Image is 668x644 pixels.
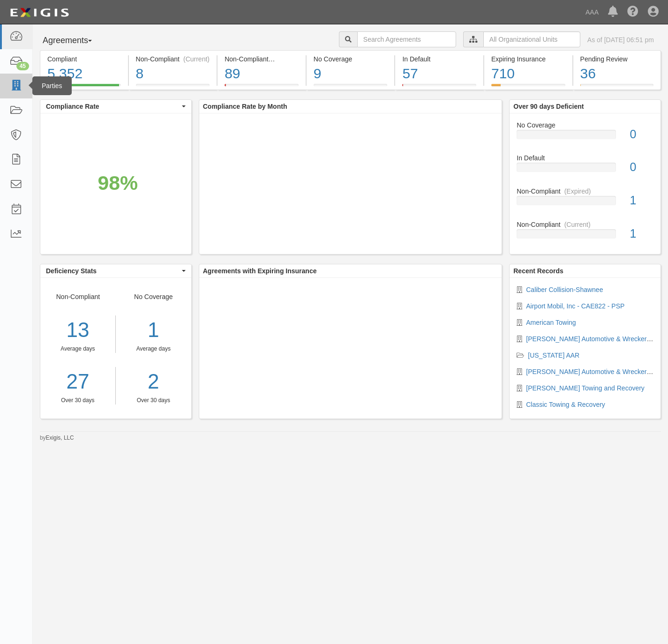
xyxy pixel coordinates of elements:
[526,302,624,310] a: Airport Mobil, Inc - CAE822 - PSP
[40,345,115,353] div: Average days
[402,54,476,64] div: In Default
[517,187,653,220] a: Non-Compliant(Expired)1
[40,397,115,404] div: Over 30 days
[98,169,138,197] div: 98%
[40,84,128,91] a: Compliant5,352
[46,102,180,111] span: Compliance Rate
[46,434,74,441] a: Exigis, LLC
[526,319,576,326] a: American Towing
[623,192,660,209] div: 1
[225,64,299,84] div: 89
[314,54,388,64] div: No Coverage
[116,292,191,404] div: No Coverage
[47,54,121,64] div: Compliant
[581,3,603,22] a: AAA
[123,397,184,404] div: Over 30 days
[225,54,299,64] div: Non-Compliant (Expired)
[580,64,654,84] div: 36
[528,352,579,359] a: [US_STATE] AAR
[40,434,74,442] small: by
[517,220,653,246] a: Non-Compliant(Current)1
[136,64,210,84] div: 8
[402,64,476,84] div: 57
[40,264,191,277] button: Deficiency Stats
[307,84,395,91] a: No Coverage9
[203,103,287,110] b: Compliance Rate by Month
[40,367,115,397] a: 27
[183,54,210,64] div: (Current)
[517,120,653,154] a: No Coverage0
[510,220,660,229] div: Non-Compliant
[40,292,116,404] div: Non-Compliant
[357,31,456,47] input: Search Agreements
[573,84,661,91] a: Pending Review36
[123,345,184,353] div: Average days
[123,315,184,345] div: 1
[627,7,638,18] i: Help Center - Complianz
[623,159,660,176] div: 0
[587,35,654,45] div: As of [DATE] 06:51 pm
[513,103,584,110] b: Over 90 days Deficient
[483,31,580,47] input: All Organizational Units
[47,64,121,84] div: 5,352
[40,31,110,50] button: Agreements
[218,84,306,91] a: Non-Compliant(Expired)89
[7,4,72,21] img: logo-5460c22ac91f19d4615b14bd174203de0afe785f0fc80cf4dbbc73dc1793850b.png
[16,62,29,70] div: 45
[564,220,591,229] div: (Current)
[272,54,299,64] div: (Expired)
[136,54,210,64] div: Non-Compliant (Current)
[123,367,184,397] a: 2
[526,286,603,293] a: Caliber Collision-Shawnee
[623,126,660,143] div: 0
[484,84,572,91] a: Expiring Insurance710
[513,267,563,275] b: Recent Records
[580,54,654,64] div: Pending Review
[491,54,565,64] div: Expiring Insurance
[564,187,591,196] div: (Expired)
[526,384,645,392] a: [PERSON_NAME] Towing and Recovery
[129,84,217,91] a: Non-Compliant(Current)8
[203,267,317,275] b: Agreements with Expiring Insurance
[32,76,72,95] div: Parties
[623,225,660,242] div: 1
[314,64,388,84] div: 9
[46,266,180,276] span: Deficiency Stats
[40,100,191,113] button: Compliance Rate
[526,401,605,408] a: Classic Towing & Recovery
[510,153,660,163] div: In Default
[510,120,660,130] div: No Coverage
[40,315,115,345] div: 13
[517,153,653,187] a: In Default0
[395,84,483,91] a: In Default57
[510,187,660,196] div: Non-Compliant
[491,64,565,84] div: 710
